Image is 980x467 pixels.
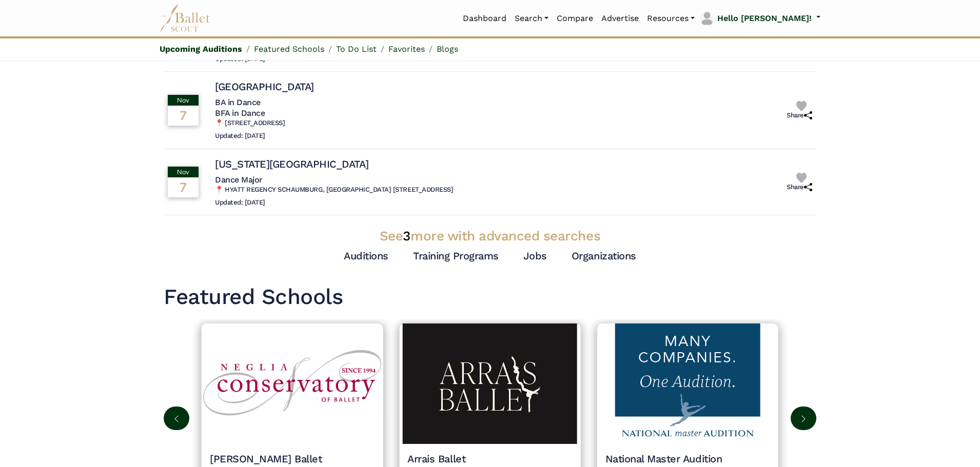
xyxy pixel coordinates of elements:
[164,228,816,245] h3: See more with advanced searches
[215,119,318,128] h6: 📍 [STREET_ADDRESS]
[403,228,410,243] span: 3
[553,8,597,29] a: Compare
[572,250,636,262] a: Organizations
[437,44,458,54] a: Blogs
[413,250,499,262] a: Training Programs
[388,44,425,54] a: Favorites
[511,8,553,29] a: Search
[787,183,812,192] h6: Share
[215,175,453,186] h5: Dance Major
[215,97,318,108] h5: BA in Dance
[717,12,812,25] p: Hello [PERSON_NAME]!
[699,10,820,27] a: profile picture Hello [PERSON_NAME]!
[643,8,699,29] a: Resources
[215,157,368,171] h4: [US_STATE][GEOGRAPHIC_DATA]
[215,198,453,207] h6: Updated: [DATE]
[787,111,812,120] h6: Share
[215,80,314,93] h4: [GEOGRAPHIC_DATA]
[168,167,199,177] div: Nov
[164,283,816,311] h1: Featured Schools
[700,11,714,26] img: profile picture
[523,250,547,262] a: Jobs
[336,44,377,54] a: To Do List
[168,95,199,105] div: Nov
[215,108,318,119] h5: BFA in Dance
[168,177,199,197] div: 7
[160,44,242,54] a: Upcoming Auditions
[459,8,511,29] a: Dashboard
[215,186,453,194] h6: 📍 HYATT REGENCY SCHAUMBURG, [GEOGRAPHIC_DATA] [STREET_ADDRESS]
[215,132,318,140] h6: Updated: [DATE]
[168,106,199,125] div: 7
[254,44,324,54] a: Featured Schools
[597,8,643,29] a: Advertise
[344,250,388,262] a: Auditions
